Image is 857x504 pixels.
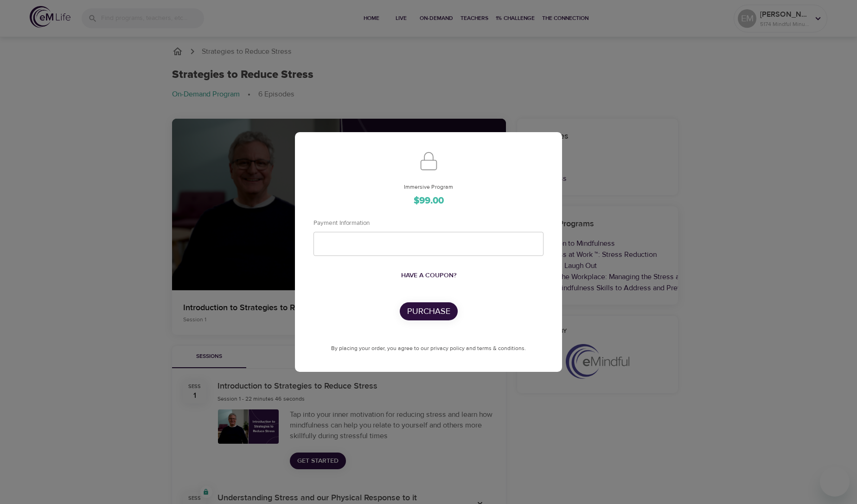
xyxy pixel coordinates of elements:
[400,302,458,320] button: Purchase
[397,267,460,284] button: Have a coupon?
[313,183,544,192] span: Immersive Program
[407,305,450,318] p: Purchase
[401,270,456,281] span: Have a coupon?
[313,196,544,206] h3: $99.00
[321,240,536,248] iframe: Secure card payment input frame
[331,345,526,352] span: By placing your order, you agree to our privacy policy and terms & conditions.
[313,218,486,227] p: Payment Information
